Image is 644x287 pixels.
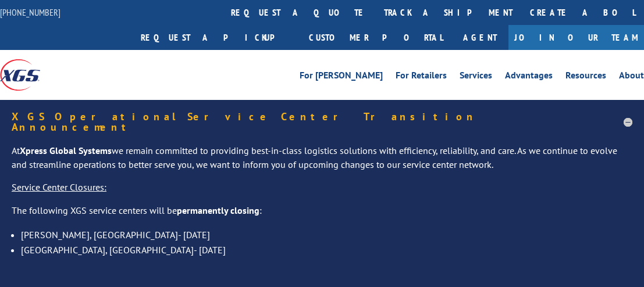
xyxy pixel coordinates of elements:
[12,144,632,181] p: At we remain committed to providing best-in-class logistics solutions with efficiency, reliabilit...
[619,71,644,84] a: About
[21,242,632,257] li: [GEOGRAPHIC_DATA], [GEOGRAPHIC_DATA]- [DATE]
[565,71,606,84] a: Resources
[300,71,383,84] a: For [PERSON_NAME]
[21,227,632,242] li: [PERSON_NAME], [GEOGRAPHIC_DATA]- [DATE]
[12,204,632,227] p: The following XGS service centers will be :
[132,25,300,50] a: Request a pickup
[12,181,106,193] u: Service Center Closures:
[177,205,259,216] strong: permanently closing
[451,25,508,50] a: Agent
[20,145,112,156] strong: Xpress Global Systems
[12,112,632,132] h5: XGS Operational Service Center Transition Announcement
[300,25,451,50] a: Customer Portal
[508,25,644,50] a: Join Our Team
[505,71,553,84] a: Advantages
[396,71,447,84] a: For Retailers
[460,71,492,84] a: Services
